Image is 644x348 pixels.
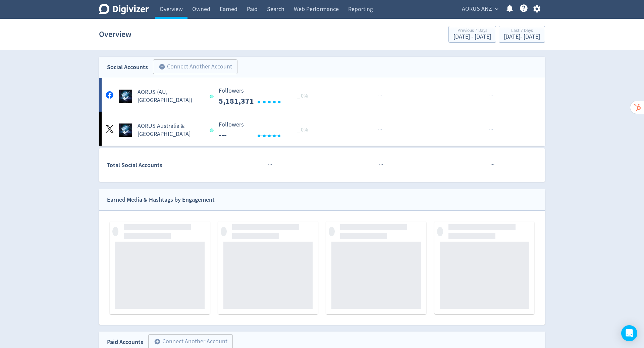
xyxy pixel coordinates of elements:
[12,24,99,31] p: Message from Hugo, sent 22m ago
[492,126,493,134] span: ·
[210,129,215,132] span: Data last synced: 8 Oct 2025, 8:01pm (AEDT)
[489,126,490,134] span: ·
[504,28,540,34] div: Last 7 Days
[453,34,491,40] div: [DATE] - [DATE]
[154,338,161,345] span: add_circle
[268,161,269,169] span: ·
[215,121,316,139] svg: Followers ---
[99,78,545,112] a: AORUS (AU, NZ) undefinedAORUS (AU, [GEOGRAPHIC_DATA]) Followers --- _ 0% Followers 5,181,371 ······
[489,92,490,100] span: ·
[297,127,308,133] span: _ 0%
[492,92,493,100] span: ·
[490,126,492,134] span: ·
[107,337,143,347] div: Paid Accounts
[621,325,637,341] div: Open Intercom Messenger
[504,34,540,40] div: [DATE] - [DATE]
[493,161,494,169] span: ·
[492,161,493,169] span: ·
[380,161,382,169] span: ·
[378,126,379,134] span: ·
[462,4,492,14] span: AORUS ANZ
[297,93,308,99] span: _ 0%
[107,195,215,205] div: Earned Media & Hashtags by Engagement
[153,59,237,74] button: Connect Another Account
[460,4,500,14] button: AORUS ANZ
[490,92,492,100] span: ·
[381,126,382,134] span: ·
[119,90,132,103] img: AORUS (AU, NZ) undefined
[99,23,131,45] h1: Overview
[269,161,271,169] span: ·
[99,112,545,146] a: AORUS Australia & New Zealand undefinedAORUS Australia & [GEOGRAPHIC_DATA] Followers --- Follower...
[271,161,272,169] span: ·
[138,122,204,138] h5: AORUS Australia & [GEOGRAPHIC_DATA]
[494,6,500,12] span: expand_more
[379,161,380,169] span: ·
[499,26,545,43] button: Last 7 Days[DATE]- [DATE]
[381,92,382,100] span: ·
[119,123,132,137] img: AORUS Australia & New Zealand undefined
[378,92,379,100] span: ·
[379,92,381,100] span: ·
[159,63,165,70] span: add_circle
[490,161,492,169] span: ·
[453,28,491,34] div: Previous 7 Days
[382,161,383,169] span: ·
[12,18,98,30] span: Hi there 👋🏽 Looking for performance insights? How can I help?
[107,62,148,72] div: Social Accounts
[215,88,316,105] svg: Followers ---
[107,160,214,170] div: Total Social Accounts
[210,95,215,98] span: Data last synced: 9 Oct 2025, 8:01am (AEDT)
[448,26,496,43] button: Previous 7 Days[DATE] - [DATE]
[148,60,237,74] a: Connect Another Account
[138,88,204,104] h5: AORUS (AU, [GEOGRAPHIC_DATA])
[379,126,381,134] span: ·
